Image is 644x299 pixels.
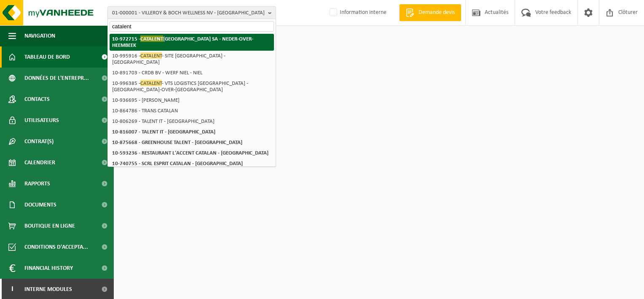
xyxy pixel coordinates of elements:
li: 10-891703 - CRDB BV - WERF NIEL - NIEL [110,68,274,78]
strong: 10-740755 - SCRL ESPRIT CATALAN - [GEOGRAPHIC_DATA] [112,161,243,166]
li: 10-995916 - - SITE [GEOGRAPHIC_DATA] - [GEOGRAPHIC_DATA] [110,51,274,68]
strong: 10-593236 - RESTAURANT L'ACCENT CATALAN - [GEOGRAPHIC_DATA] [112,150,268,156]
span: Utilisateurs [24,110,59,131]
span: Contrat(s) [24,131,54,152]
button: 01-000001 - VILLEROY & BOCH WELLNESS NV - [GEOGRAPHIC_DATA] [107,6,276,19]
input: Chercher des succursales liées [110,21,274,32]
span: Demande devis [416,8,457,17]
li: 10-864786 - TRANS CATALAN [110,106,274,116]
span: Financial History [24,258,73,279]
li: 10-936695 - [PERSON_NAME] [110,95,274,106]
span: Contacts [24,89,50,110]
li: 10-996385 - - VTS LOGISTICS [GEOGRAPHIC_DATA] - [GEOGRAPHIC_DATA]-OVER-[GEOGRAPHIC_DATA] [110,78,274,95]
span: 01-000001 - VILLEROY & BOCH WELLNESS NV - [GEOGRAPHIC_DATA] [112,7,265,19]
li: 10-806269 - TALENT IT - [GEOGRAPHIC_DATA] [110,116,274,127]
span: Tableau de bord [24,46,70,68]
span: Boutique en ligne [24,215,75,236]
strong: 10-875668 - GREENHOUSE TALENT - [GEOGRAPHIC_DATA] [112,140,242,145]
span: Rapports [24,173,50,194]
strong: 10-816007 - TALENT IT - [GEOGRAPHIC_DATA] [112,129,215,135]
span: Documents [24,194,56,215]
span: Conditions d'accepta... [24,236,88,258]
span: Calendrier [24,152,55,173]
span: Navigation [24,25,55,46]
span: CATALENT [140,80,162,86]
span: CATALENT [140,52,162,59]
a: Demande devis [399,4,461,21]
span: CATALENT [140,35,163,42]
span: Données de l'entrepr... [24,68,89,89]
label: Information interne [328,6,386,19]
